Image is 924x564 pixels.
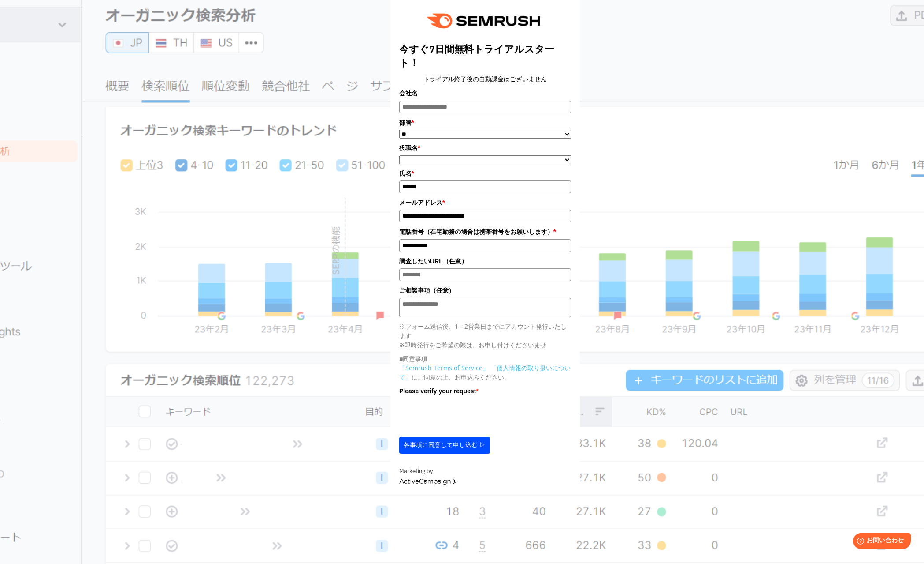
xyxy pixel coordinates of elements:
center: トライアル終了後の自動課金はございません [399,74,571,84]
label: 役職名 [399,143,571,153]
p: ■同意事項 [399,354,571,363]
label: 部署 [399,118,571,128]
iframe: Help widget launcher [846,530,914,554]
p: ※フォーム送信後、1～2営業日までにアカウント発行いたします ※即時発行をご希望の際は、お申し付けくださいませ [399,322,571,350]
label: メールアドレス [399,198,571,207]
label: ご相談事項（任意） [399,286,571,295]
div: Marketing by [399,467,571,476]
a: 「個人情報の取り扱いについて」 [399,364,571,381]
iframe: reCAPTCHA [399,398,533,432]
label: 会社名 [399,88,571,98]
label: 調査したいURL（任意） [399,256,571,266]
a: 「Semrush Terms of Service」 [399,364,489,372]
p: にご同意の上、お申込みください。 [399,363,571,382]
button: 各事項に同意して申し込む ▷ [399,437,490,454]
label: 氏名 [399,169,571,178]
label: 電話番号（在宅勤務の場合は携帯番号をお願いします） [399,227,571,237]
img: e6a379fe-ca9f-484e-8561-e79cf3a04b3f.png [421,4,549,38]
title: 今すぐ7日間無料トライアルスタート！ [399,42,571,70]
label: Please verify your request [399,386,571,396]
